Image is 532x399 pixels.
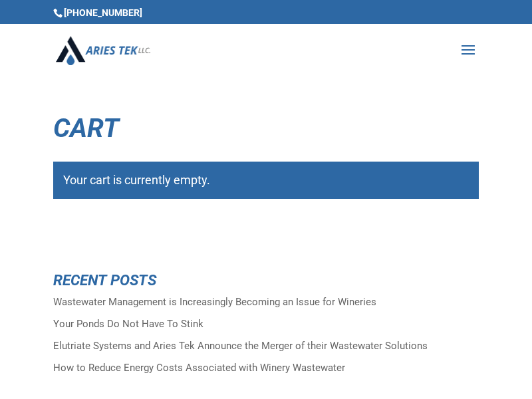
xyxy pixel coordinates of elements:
[53,7,142,18] span: [PHONE_NUMBER]
[53,115,479,148] h1: Cart
[53,162,479,199] div: Your cart is currently empty.
[53,318,203,330] a: Your Ponds Do Not Have To Stink
[53,296,376,308] a: Wastewater Management is Increasingly Becoming an Issue for Wineries
[53,362,345,374] a: How to Reduce Energy Costs Associated with Winery Wastewater
[53,223,170,256] a: Return to shop
[56,36,150,65] img: Aries Tek
[53,340,428,352] a: Elutriate Systems and Aries Tek Announce the Merger of their Wastewater Solutions
[53,273,479,295] h4: Recent Posts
